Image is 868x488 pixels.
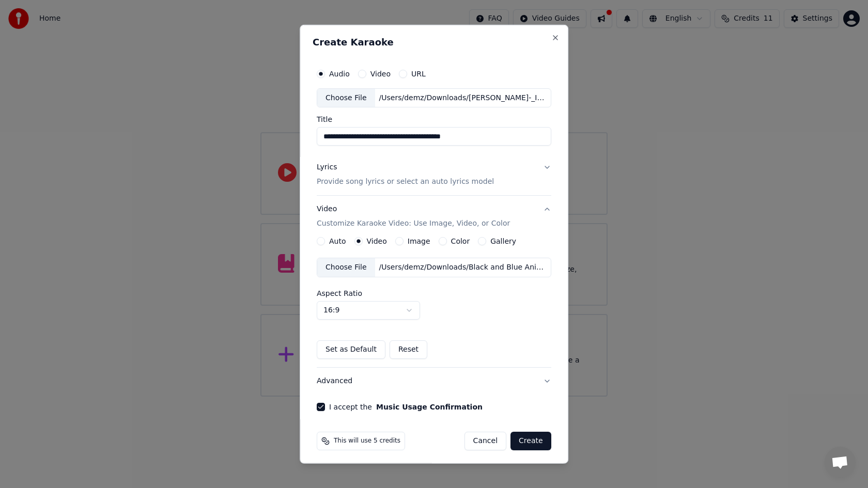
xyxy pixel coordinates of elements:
[317,204,510,229] div: Video
[317,162,337,172] div: Lyrics
[490,238,516,245] label: Gallery
[390,340,427,359] button: Reset
[411,70,426,77] label: URL
[317,196,551,237] button: VideoCustomize Karaoke Video: Use Image, Video, or Color
[464,432,506,450] button: Cancel
[334,437,400,445] span: This will use 5 credits
[375,92,551,103] div: /Users/demz/Downloads/[PERSON_NAME]-_I_Look_To_You_[DOMAIN_NAME]_.mp3
[317,154,551,195] button: LyricsProvide song lyrics or select an auto lyrics model
[451,238,470,245] label: Color
[317,258,375,277] div: Choose File
[375,262,551,273] div: /Users/demz/Downloads/Black and Blue Animated Karaoke Party Announcement Video (3).mp4
[317,88,375,107] div: Choose File
[376,403,483,411] button: I accept the
[317,177,494,187] p: Provide song lyrics or select an auto lyrics model
[329,238,346,245] label: Auto
[317,290,551,297] label: Aspect Ratio
[329,70,350,77] label: Audio
[317,116,551,123] label: Title
[317,218,510,229] p: Customize Karaoke Video: Use Image, Video, or Color
[317,237,551,367] div: VideoCustomize Karaoke Video: Use Image, Video, or Color
[317,368,551,395] button: Advanced
[510,432,551,450] button: Create
[313,37,555,46] h2: Create Karaoke
[408,238,430,245] label: Image
[329,403,483,411] label: I accept the
[367,238,387,245] label: Video
[317,340,385,359] button: Set as Default
[370,70,391,77] label: Video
